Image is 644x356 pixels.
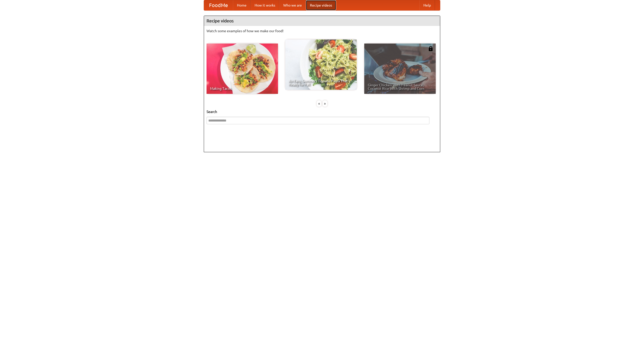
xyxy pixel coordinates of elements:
p: Watch some examples of how we make our food! [207,28,437,33]
h5: Search [207,109,437,114]
a: Recipe videos [306,0,336,10]
a: Making Tacos [207,44,278,94]
a: Help [419,0,435,10]
span: An Easy, Summery Tomato Pasta That's Ready for Fall [289,79,353,86]
a: Who we are [279,0,306,10]
img: 483408.png [428,46,433,51]
div: » [323,100,327,107]
a: An Easy, Summery Tomato Pasta That's Ready for Fall [285,39,357,90]
div: « [317,100,321,107]
a: How it works [251,0,279,10]
a: Home [233,0,251,10]
span: Making Tacos [210,87,274,90]
a: FoodMe [204,0,233,10]
h4: Recipe videos [204,16,440,26]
